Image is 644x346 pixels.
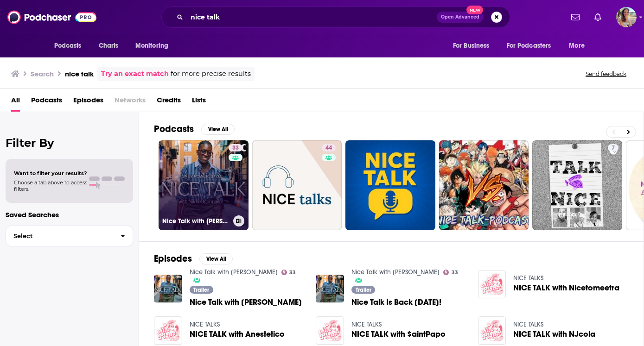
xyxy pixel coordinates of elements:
span: 33 [232,144,239,153]
a: NICE TALK with Nicetomeetra [513,284,619,292]
img: Nice Talk with Nikki Ogunnaike [154,275,182,303]
div: Search podcasts, credits, & more... [161,6,510,28]
a: Nice Talk with Nikki Ogunnaike [351,268,440,276]
a: Charts [93,37,124,55]
h3: Nice Talk with [PERSON_NAME] [162,217,230,225]
span: 7 [612,144,615,153]
a: 33 [229,144,242,151]
a: Nice Talk with Nikki Ogunnaike [190,298,302,306]
span: More [569,39,585,52]
a: Nice Talk with Nikki Ogunnaike [190,268,278,276]
a: PodcastsView All [154,123,235,135]
span: Select [6,233,113,239]
a: NICE TALKS [513,321,543,328]
button: open menu [501,37,565,55]
span: Trailer [193,287,209,293]
span: Want to filter your results? [14,170,87,176]
span: Choose a tab above to access filters. [14,179,87,192]
a: NICE TALK with $aintPapo [351,330,446,338]
a: NICE TALKS [351,321,382,328]
img: Nice Talk Is Back Next Thursday! [316,275,344,303]
a: 7 [608,144,618,151]
a: 7 [532,140,622,230]
h2: Episodes [154,253,192,264]
button: Send feedback [583,70,629,78]
button: open menu [446,37,501,55]
span: Nice Talk with [PERSON_NAME] [190,298,302,306]
button: View All [199,253,233,264]
a: 44 [322,144,336,151]
a: Show notifications dropdown [567,9,583,25]
span: Open Advanced [441,15,479,19]
button: Select [6,226,133,246]
span: 33 [289,271,296,275]
span: Monitoring [135,39,168,52]
span: Trailer [356,287,371,293]
button: open menu [129,37,180,55]
a: NICE TALK with NJcola [513,330,595,338]
img: User Profile [616,7,637,27]
span: 44 [325,144,332,153]
a: Nice Talk Is Back Next Thursday! [351,298,441,306]
a: Podcasts [31,93,62,112]
p: Saved Searches [6,210,133,219]
a: EpisodesView All [154,253,233,264]
img: Podchaser - Follow, Share and Rate Podcasts [7,8,96,26]
a: 33Nice Talk with [PERSON_NAME] [159,140,249,230]
a: 44 [252,140,342,230]
span: Nice Talk Is Back [DATE]! [351,298,441,306]
span: For Podcasters [507,39,551,52]
a: Show notifications dropdown [591,9,605,25]
img: NICE TALK with Nicetomeetra [478,270,506,298]
a: 33 [443,270,458,275]
a: NICE TALKS [513,274,543,282]
img: NICE TALK with Anestetico [154,316,182,345]
button: open menu [48,37,94,55]
button: open menu [562,37,596,55]
h2: Filter By [6,136,133,150]
span: 33 [452,271,458,275]
a: NICE TALK with Anestetico [190,330,285,338]
a: Lists [192,93,206,112]
h3: Search [31,69,54,78]
span: Charts [99,39,119,52]
h3: nice talk [65,69,94,78]
img: NICE TALK with $aintPapo [316,316,344,345]
a: 33 [281,270,296,275]
input: Search podcasts, credits, & more... [187,10,437,25]
span: New [466,6,483,14]
a: Episodes [73,93,103,112]
a: Try an exact match [101,69,169,79]
a: All [11,93,20,112]
a: Credits [157,93,181,112]
span: For Business [453,39,490,52]
h2: Podcasts [154,123,194,135]
span: Podcasts [54,39,82,52]
span: for more precise results [171,69,251,79]
span: Logged in as ashtonwikstrom [616,7,637,27]
button: Show profile menu [616,7,637,27]
img: NICE TALK with NJcola [478,316,506,345]
button: Open AdvancedNew [437,12,484,23]
span: Networks [115,93,146,112]
a: NICE TALKS [190,321,220,328]
button: View All [201,124,235,135]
